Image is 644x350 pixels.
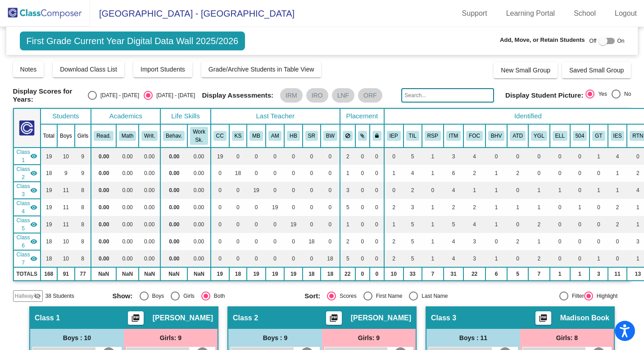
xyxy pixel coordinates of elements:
td: 1 [528,233,550,250]
td: 0 [284,182,302,199]
th: Difficulty Focusing [463,124,485,148]
th: Keep away students [340,124,355,148]
button: Notes [13,61,44,77]
td: 10 [57,233,75,250]
td: 1 [485,165,507,182]
button: Import Students [133,61,192,77]
span: Saved Small Group [569,67,624,74]
td: 0.00 [187,148,210,165]
td: 0.00 [187,233,210,250]
td: 1 [463,182,485,199]
td: 0 [266,216,285,233]
td: 0 [211,182,229,199]
td: 0 [211,233,229,250]
td: 0 [247,148,266,165]
button: Math [119,131,136,141]
td: 4 [608,148,627,165]
td: 0.00 [116,148,139,165]
td: 0 [284,233,302,250]
td: 18 [41,233,57,250]
a: Learning Portal [499,6,562,21]
td: 0 [570,216,590,233]
td: 2 [463,199,485,216]
td: 0 [355,148,370,165]
button: KS [232,131,245,141]
th: English Language Learner [550,124,570,148]
mat-chip: ORF [358,88,382,103]
button: Saved Small Group [562,62,631,78]
th: Caitlyn Cothern [211,124,229,148]
button: IEP [387,131,401,141]
td: 2 [507,165,528,182]
span: Notes [20,66,37,73]
td: 0 [608,233,627,250]
td: 0 [570,233,590,250]
mat-chip: LNF [332,88,354,103]
th: Girls [75,124,91,148]
td: 0 [384,182,404,199]
td: 0 [321,148,340,165]
a: Logout [608,6,644,21]
td: 0 [570,182,590,199]
mat-icon: visibility [30,221,37,228]
span: New Small Group [501,67,550,74]
td: 0 [321,216,340,233]
td: 1 [485,216,507,233]
td: 9 [75,148,91,165]
span: Display Scores for Years: [13,87,81,103]
td: 0.00 [91,199,116,216]
th: Title 1 [404,124,422,148]
td: 0 [485,233,507,250]
td: 19 [284,216,302,233]
td: 0 [355,216,370,233]
td: 2 [444,199,463,216]
a: School [567,6,603,21]
td: 0.00 [160,199,187,216]
td: 1 [340,165,355,182]
td: 0 [370,148,384,165]
button: TIL [406,131,419,141]
td: 0 [229,199,247,216]
td: 0.00 [91,165,116,182]
th: Behavior Plan/Issue [485,124,507,148]
span: Import Students [141,66,185,73]
td: 1 [340,216,355,233]
td: 0 [303,182,321,199]
button: New Small Group [494,62,558,78]
td: 6 [444,165,463,182]
th: Brooke Wolf [321,124,340,148]
td: 0 [355,182,370,199]
td: 11 [57,216,75,233]
td: 0 [211,165,229,182]
td: 9 [75,165,91,182]
td: 18 [229,165,247,182]
button: Behav. [163,131,185,141]
mat-icon: visibility [30,187,37,194]
td: 0 [590,233,608,250]
td: 0 [355,233,370,250]
td: 0.00 [187,199,210,216]
td: 0 [507,148,528,165]
td: 0 [266,233,285,250]
td: 0 [528,165,550,182]
th: Young for grade level [528,124,550,148]
td: 0.00 [187,182,210,199]
button: FOC [466,131,483,141]
td: 1 [570,199,590,216]
td: 0 [247,199,266,216]
input: Search... [401,88,494,103]
td: 0.00 [139,216,160,233]
button: Print Students Details [326,311,342,325]
span: Download Class List [60,66,117,73]
td: 1 [550,182,570,199]
td: 1 [485,199,507,216]
button: Print Students Details [128,311,144,325]
th: Gifted and Talented [590,124,608,148]
td: 8 [75,233,91,250]
td: 1 [590,182,608,199]
td: 0 [321,165,340,182]
button: Work Sk. [190,127,208,145]
button: MB [249,131,263,141]
td: 0 [211,199,229,216]
td: 3 [463,233,485,250]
